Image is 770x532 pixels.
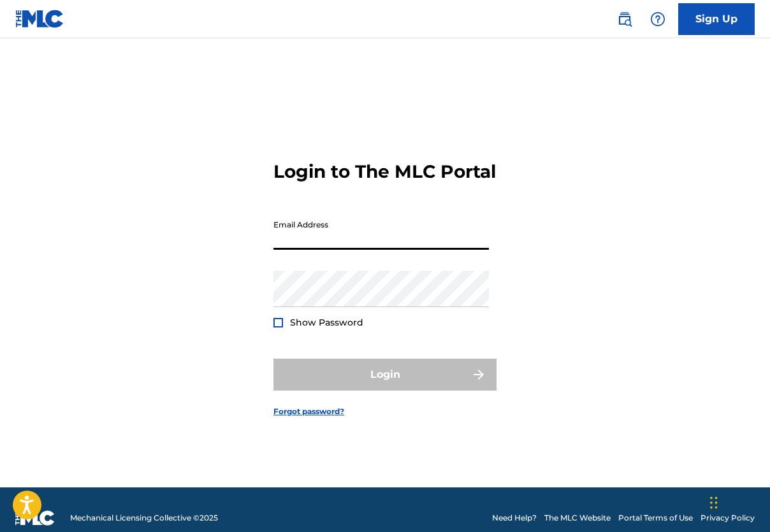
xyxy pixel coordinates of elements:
div: Drag [710,484,718,522]
img: help [650,11,665,27]
span: Show Password [290,317,363,328]
img: MLC Logo [15,10,64,28]
a: Portal Terms of Use [618,512,693,524]
h3: Login to The MLC Portal [273,161,496,183]
a: The MLC Website [544,512,611,524]
iframe: Chat Widget [706,471,770,532]
a: Need Help? [492,512,537,524]
img: logo [15,510,55,526]
div: Help [645,6,671,32]
a: Privacy Policy [701,512,755,524]
a: Forgot password? [273,406,344,417]
span: Mechanical Licensing Collective © 2025 [70,512,218,524]
img: search [617,11,632,27]
a: Sign Up [678,3,755,35]
a: Public Search [612,6,637,32]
